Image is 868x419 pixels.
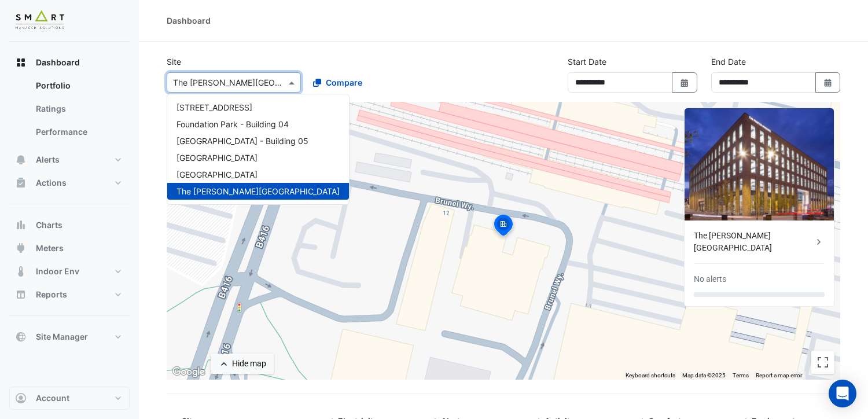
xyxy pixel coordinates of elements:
[176,153,258,163] span: [GEOGRAPHIC_DATA]
[9,74,130,148] div: Dashboard
[167,14,211,27] div: Dashboard
[176,119,289,129] span: Foundation Park - Building 04
[27,97,130,120] a: Ratings
[15,177,27,189] app-icon: Actions
[36,266,79,277] span: Indoor Env
[9,171,130,194] button: Actions
[167,94,350,205] ng-dropdown-panel: Options list
[694,273,726,285] div: No alerts
[176,102,252,112] span: [STREET_ADDRESS]
[9,387,130,410] button: Account
[9,214,130,237] button: Charts
[711,56,746,68] label: End Date
[176,170,258,179] span: [GEOGRAPHIC_DATA]
[823,78,833,87] fa-icon: Select Date
[306,72,370,93] button: Compare
[36,331,88,343] span: Site Manager
[27,120,130,144] a: Performance
[14,9,66,32] img: Company Logo
[15,57,27,68] app-icon: Dashboard
[36,57,80,68] span: Dashboard
[756,372,802,378] a: Report a map error
[9,260,130,283] button: Indoor Env
[9,148,130,171] button: Alerts
[15,154,27,166] app-icon: Alerts
[694,230,813,254] div: The [PERSON_NAME][GEOGRAPHIC_DATA]
[491,213,516,241] img: site-pin-selected.svg
[232,358,266,370] div: Hide map
[829,380,856,407] div: Open Intercom Messenger
[176,136,308,146] span: [GEOGRAPHIC_DATA] - Building 05
[682,372,726,378] span: Map data ©2025
[211,354,274,374] button: Hide map
[15,266,27,277] app-icon: Indoor Env
[9,283,130,306] button: Reports
[36,177,67,189] span: Actions
[326,76,362,89] span: Compare
[15,331,27,343] app-icon: Site Manager
[176,186,340,196] span: The [PERSON_NAME][GEOGRAPHIC_DATA]
[626,372,675,380] button: Keyboard shortcuts
[167,56,181,68] label: Site
[685,108,834,220] img: The Porter Building
[36,289,67,300] span: Reports
[36,242,64,254] span: Meters
[15,289,27,300] app-icon: Reports
[9,237,130,260] button: Meters
[36,154,60,166] span: Alerts
[811,351,834,374] button: Toggle fullscreen view
[15,219,27,231] app-icon: Charts
[9,51,130,74] button: Dashboard
[36,392,69,404] span: Account
[679,78,690,87] fa-icon: Select Date
[733,372,749,378] a: Terms (opens in new tab)
[568,56,606,68] label: Start Date
[170,365,208,380] img: Google
[15,242,27,254] app-icon: Meters
[170,365,208,380] a: Open this area in Google Maps (opens a new window)
[9,325,130,348] button: Site Manager
[27,74,130,97] a: Portfolio
[36,219,62,231] span: Charts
